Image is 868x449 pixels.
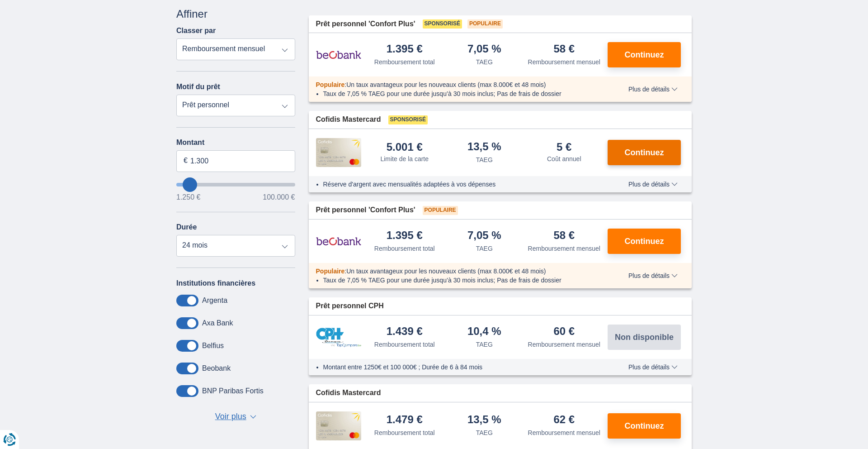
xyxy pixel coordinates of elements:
[467,141,501,153] div: 13,5 %
[316,81,345,88] span: Populaire
[202,387,264,395] label: BNP Paribas Fortis
[387,43,423,56] div: 1.395 €
[628,364,678,370] span: Plus de détails
[387,326,423,338] div: 1.439 €
[316,328,361,347] img: pret personnel CPH Banque
[528,57,600,67] div: Remboursement mensuel
[309,267,609,276] div: :
[309,80,609,89] div: :
[553,414,575,426] div: 62 €
[553,326,575,338] div: 60 €
[316,411,361,440] img: pret personnel Cofidis CC
[615,333,674,341] span: Non disponible
[323,363,602,372] li: Montant entre 1250€ et 100 000€ ; Durée de 6 à 84 mois
[423,206,458,215] span: Populaire
[316,115,381,125] span: Cofidis Mastercard
[608,42,681,67] button: Continuez
[628,86,678,92] span: Plus de détails
[215,411,246,423] span: Voir plus
[202,364,231,373] label: Beobank
[374,428,435,437] div: Remboursement total
[476,428,493,437] div: TAEG
[374,244,435,253] div: Remboursement total
[387,142,423,153] div: 5.001 €
[608,413,681,439] button: Continuez
[202,296,227,305] label: Argenta
[528,340,600,349] div: Remboursement mensuel
[608,140,681,165] button: Continuez
[528,244,600,253] div: Remboursement mensuel
[323,89,602,98] li: Taux de 7,05 % TAEG pour une durée jusqu’à 30 mois inclus; Pas de frais de dossier
[176,183,295,186] input: wantToBorrow
[628,181,678,187] span: Plus de détails
[625,148,664,157] span: Continuez
[622,181,684,188] button: Plus de détails
[316,230,361,253] img: pret personnel Beobank
[625,51,664,59] span: Continuez
[184,156,188,166] span: €
[250,415,256,419] span: ▼
[176,194,200,201] span: 1.250 €
[176,83,220,91] label: Motif du prêt
[176,27,216,35] label: Classer par
[374,340,435,349] div: Remboursement total
[608,325,681,350] button: Non disponible
[553,43,575,56] div: 58 €
[374,57,435,67] div: Remboursement total
[202,319,233,327] label: Axa Bank
[467,326,501,338] div: 10,4 %
[316,205,415,215] span: Prêt personnel 'Confort Plus'
[316,267,345,275] span: Populaire
[423,19,462,29] span: Sponsorisé
[622,272,684,279] button: Plus de détails
[557,142,571,153] div: 5 €
[346,267,546,275] span: Un taux avantageux pour les nouveaux clients (max 8.000€ et 48 mois)
[176,6,295,22] div: Affiner
[316,19,415,29] span: Prêt personnel 'Confort Plus'
[316,43,361,66] img: pret personnel Beobank
[528,428,600,437] div: Remboursement mensuel
[388,115,428,124] span: Sponsorisé
[346,81,546,88] span: Un taux avantageux pour les nouveaux clients (max 8.000€ et 48 mois)
[387,230,423,242] div: 1.395 €
[323,180,602,189] li: Réserve d'argent avec mensualités adaptées à vos dépenses
[476,57,493,67] div: TAEG
[476,155,493,164] div: TAEG
[316,388,381,398] span: Cofidis Mastercard
[467,414,501,426] div: 13,5 %
[316,301,384,311] span: Prêt personnel CPH
[476,340,493,349] div: TAEG
[387,414,423,426] div: 1.479 €
[622,363,684,371] button: Plus de détails
[467,43,501,56] div: 7,05 %
[628,272,678,279] span: Plus de détails
[608,229,681,254] button: Continuez
[380,154,429,163] div: Limite de la carte
[176,279,255,287] label: Institutions financières
[467,230,501,242] div: 7,05 %
[467,19,503,29] span: Populaire
[176,223,197,231] label: Durée
[316,138,361,167] img: pret personnel Cofidis CC
[476,244,493,253] div: TAEG
[323,276,602,285] li: Taux de 7,05 % TAEG pour une durée jusqu’à 30 mois inclus; Pas de frais de dossier
[622,86,684,93] button: Plus de détails
[202,342,224,350] label: Belfius
[212,411,259,423] button: Voir plus ▼
[547,154,581,163] div: Coût annuel
[263,194,295,201] span: 100.000 €
[553,230,575,242] div: 58 €
[625,237,664,245] span: Continuez
[176,139,295,147] label: Montant
[625,422,664,430] span: Continuez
